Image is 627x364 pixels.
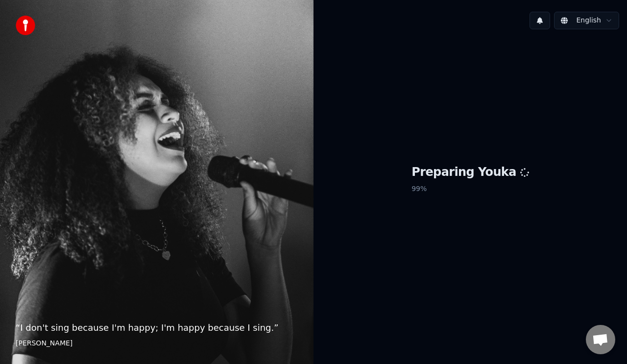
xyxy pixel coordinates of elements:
[411,180,529,198] p: 99 %
[16,339,298,348] footer: [PERSON_NAME]
[16,16,35,35] img: youka
[16,321,298,335] p: “ I don't sing because I'm happy; I'm happy because I sing. ”
[411,165,529,180] h1: Preparing Youka
[586,325,615,354] div: Open chat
